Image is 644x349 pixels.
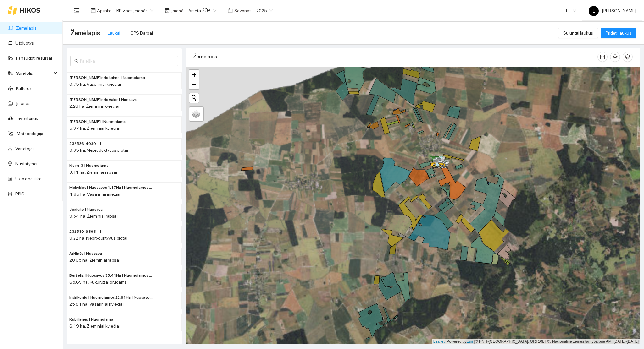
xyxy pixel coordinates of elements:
[69,295,154,301] span: Indrikonio | Nuomojamos 22,81Ha | Nuosavos 3,00 Ha
[74,59,79,63] span: search
[189,107,203,121] a: Layers
[593,6,595,16] span: L
[69,251,102,257] span: Arklinės | Nuosava
[69,126,120,131] span: 5.97 ha, Žieminiai kviečiai
[601,30,636,35] a: Pridėti laukus
[16,101,31,106] a: Įmonės
[69,229,102,235] span: 232539-9893 - 1
[69,97,137,103] span: Rolando prie Valės | Nuosava
[69,185,154,191] span: Mokyklos | Nuosavos 4,17Ha | Nuomojamos 0,68Ha
[228,8,233,13] span: calendar
[80,57,174,64] input: Paieška
[433,339,445,344] a: Leaflet
[188,6,216,15] span: Arsėta ŽŪB
[189,93,199,103] button: Initiate a new search
[69,119,126,125] span: Ginaičių Valiaus | Nuomojama
[69,273,154,279] span: Berželis | Nuosavos 35,44Ha | Nuomojamos 30,25Ha
[69,192,120,197] span: 4.85 ha, Vasariniai miežiai
[108,30,120,36] div: Laukai
[558,30,598,35] a: Sujungti laukus
[16,25,36,30] a: Žemėlapis
[69,148,128,153] span: 0.05 ha, Neproduktyvūs plotai
[189,70,199,79] a: Zoom in
[69,280,127,285] span: 65.69 ha, Kukurūzai grūdams
[69,207,103,213] span: Joniuko | Nuosava
[566,6,576,15] span: LT
[74,8,80,14] span: menu-fold
[69,75,145,81] span: Rolando prie kaimo | Nuomojama
[15,176,42,181] a: Ūkio analitika
[69,170,117,175] span: 3.11 ha, Žieminiai rapsai
[69,104,119,109] span: 2.28 ha, Žieminiai kviečiai
[69,317,113,323] span: Kubilienės | Nuomojama
[91,8,96,13] span: layout
[116,6,153,15] span: BP visos įmonės
[601,28,636,38] button: Pridėti laukus
[69,236,127,241] span: 0.22 ha, Neproduktyvūs plotai
[69,163,108,169] span: Neim-3 | Nuomojama
[69,302,124,307] span: 25.81 ha, Vasariniai kviečiai
[70,4,83,17] button: menu-fold
[189,79,199,89] a: Zoom out
[467,339,473,344] a: Esri
[69,82,121,87] span: 0.75 ha, Vasariniai kviečiai
[15,161,37,166] a: Nustatymai
[15,191,24,196] a: PPIS
[193,48,597,66] div: Žemėlapis
[558,28,598,38] button: Sujungti laukus
[16,56,52,61] a: Panaudoti resursai
[69,214,118,219] span: 9.54 ha, Žieminiai rapsai
[165,8,170,13] span: shop
[16,67,52,79] span: Sandėlis
[97,7,113,14] span: Aplinka :
[597,52,608,62] button: column-width
[256,6,273,15] span: 2025
[598,54,607,59] span: column-width
[69,258,120,263] span: 20.05 ha, Žieminiai rapsai
[589,8,636,13] span: [PERSON_NAME]
[432,339,640,344] div: | Powered by © HNIT-[GEOGRAPHIC_DATA]; ORT10LT ©, Nacionalinė žemės tarnyba prie AM, [DATE]-[DATE]
[171,7,185,14] span: Įmonė :
[15,146,34,151] a: Vartotojai
[234,7,253,14] span: Sezonas :
[563,30,593,36] span: Sujungti laukus
[17,131,43,136] a: Meteorologija
[606,30,631,36] span: Pridėti laukus
[474,339,475,344] span: |
[192,71,196,79] span: +
[70,28,100,38] span: Žemėlapis
[130,30,153,36] div: GPS Darbai
[15,41,34,46] a: Užduotys
[17,116,38,121] a: Inventorius
[16,86,32,91] a: Kultūros
[69,324,120,329] span: 6.19 ha, Žieminiai kviečiai
[192,80,196,88] span: −
[69,141,102,147] span: 232536-4039 - 1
